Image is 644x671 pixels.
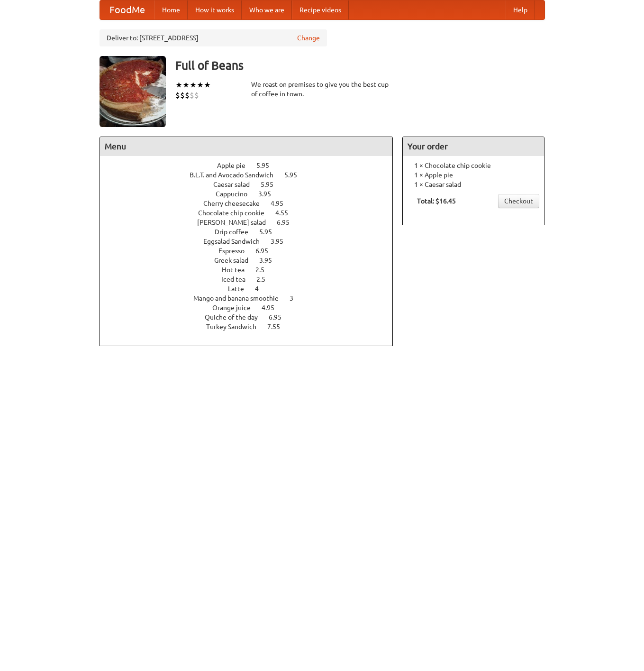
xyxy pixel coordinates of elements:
[417,197,456,205] b: Total: $16.45
[498,194,539,208] a: Checkout
[204,80,211,90] li: ★
[203,200,301,207] a: Cherry cheesecake 4.95
[216,190,289,198] a: Cappucino 3.95
[206,323,266,331] span: Turkey Sandwich
[213,181,291,188] a: Caesar salad 5.95
[205,313,299,321] a: Quiche of the day 6.95
[175,56,545,75] h3: Full of Beans
[256,162,279,169] span: 5.95
[213,181,259,188] span: Caesar salad
[408,170,539,180] li: 1 × Apple pie
[203,200,269,207] span: Cherry cheesecake
[154,0,188,19] a: Home
[242,0,292,19] a: Who we are
[198,209,306,217] a: Chocolate chip cookie 4.55
[205,313,267,321] span: Quiche of the day
[284,171,307,179] span: 5.95
[408,180,539,189] li: 1 × Caesar salad
[100,29,327,46] div: Deliver to: [STREET_ADDRESS]
[228,285,254,293] span: Latte
[100,0,154,19] a: FoodMe
[217,162,287,169] a: Apple pie 5.95
[190,171,315,179] a: B.L.T. and Avocado Sandwich 5.95
[251,80,393,99] div: We roast on premises to give you the best cup of coffee in town.
[275,209,298,217] span: 4.55
[214,257,290,264] a: Greek salad 3.95
[182,80,190,90] li: ★
[221,276,255,283] span: Iced tea
[290,294,303,302] span: 3
[408,161,539,170] li: 1 × Chocolate chip cookie
[175,80,182,90] li: ★
[259,257,281,264] span: 3.95
[271,200,293,207] span: 4.95
[262,304,284,312] span: 4.95
[203,238,301,245] a: Eggsalad Sandwich 3.95
[194,90,199,101] li: $
[261,181,283,188] span: 5.95
[188,0,242,19] a: How it works
[197,80,204,90] li: ★
[255,266,274,274] span: 2.5
[218,247,254,255] span: Espresso
[180,90,185,101] li: $
[193,294,311,302] a: Mango and banana smoothie 3
[271,238,293,245] span: 3.95
[277,219,299,226] span: 6.95
[214,257,258,264] span: Greek salad
[222,266,282,274] a: Hot tea 2.5
[221,276,283,283] a: Iced tea 2.5
[267,323,290,331] span: 7.55
[228,285,276,293] a: Latte 4
[100,137,393,156] h4: Menu
[506,0,535,19] a: Help
[185,90,190,101] li: $
[190,171,283,179] span: B.L.T. and Avocado Sandwich
[255,285,268,293] span: 4
[215,228,290,236] a: Drip coffee 5.95
[197,219,307,226] a: [PERSON_NAME] salad 6.95
[193,294,288,302] span: Mango and banana smoothie
[292,0,349,19] a: Recipe videos
[218,247,286,255] a: Espresso 6.95
[190,90,194,101] li: $
[403,137,544,156] h4: Your order
[255,247,278,255] span: 6.95
[175,90,180,101] li: $
[215,228,258,236] span: Drip coffee
[256,276,275,283] span: 2.5
[258,190,281,198] span: 3.95
[217,162,255,169] span: Apple pie
[259,228,281,236] span: 5.95
[222,266,254,274] span: Hot tea
[206,323,298,331] a: Turkey Sandwich 7.55
[216,190,257,198] span: Cappucino
[212,304,260,312] span: Orange juice
[100,56,166,127] img: angular.jpg
[190,80,197,90] li: ★
[198,209,274,217] span: Chocolate chip cookie
[197,219,275,226] span: [PERSON_NAME] salad
[297,33,320,43] a: Change
[269,313,291,321] span: 6.95
[203,238,269,245] span: Eggsalad Sandwich
[212,304,292,312] a: Orange juice 4.95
